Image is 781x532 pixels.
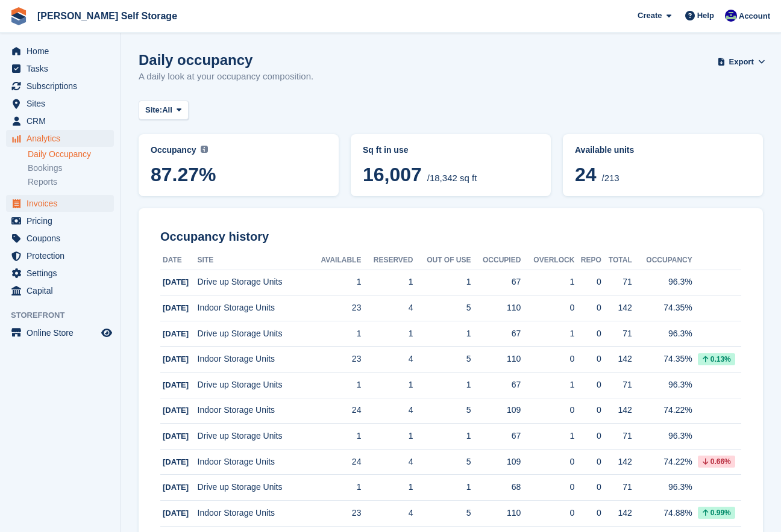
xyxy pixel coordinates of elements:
[361,501,413,527] td: 4
[27,230,99,247] span: Coupons
[521,251,574,270] th: Overlock
[471,379,521,391] div: 67
[574,430,601,442] div: 0
[6,230,114,247] a: menu
[632,251,692,270] th: Occupancy
[575,144,751,156] abbr: Current percentage of units occupied or overlocked
[309,347,362,373] td: 23
[28,149,114,160] a: Daily Occupancy
[632,347,692,373] td: 74.35%
[198,449,309,475] td: Indoor Storage Units
[363,144,539,156] abbr: Current breakdown of sq ft occupied
[363,164,422,185] span: 16,007
[601,295,632,321] td: 142
[6,130,114,147] a: menu
[471,430,521,442] div: 67
[521,327,574,340] div: 1
[361,295,413,321] td: 4
[574,404,601,416] div: 0
[309,398,362,424] td: 24
[729,56,754,68] span: Export
[139,52,313,68] h1: Daily occupancy
[309,424,362,450] td: 1
[6,113,114,129] a: menu
[163,483,189,492] span: [DATE]
[201,146,208,153] img: icon-info-grey-7440780725fd019a000dd9b08b2336e03edf1995a4989e88bcd33f0948082b44.svg
[471,404,521,416] div: 109
[739,10,770,22] span: Account
[28,176,114,188] a: Reports
[163,380,189,389] span: [DATE]
[198,321,309,347] td: Drive up Storage Units
[521,456,574,468] div: 0
[471,251,521,270] th: Occupied
[575,145,634,155] span: Available units
[27,265,99,282] span: Settings
[198,270,309,295] td: Drive up Storage Units
[574,456,601,468] div: 0
[309,449,362,475] td: 24
[632,424,692,450] td: 96.3%
[574,251,601,270] th: Repo
[163,277,189,286] span: [DATE]
[6,43,114,60] a: menu
[574,276,601,288] div: 0
[601,251,632,270] th: Total
[632,398,692,424] td: 74.22%
[27,130,99,147] span: Analytics
[27,78,99,94] span: Subscriptions
[198,295,309,321] td: Indoor Storage Units
[521,302,574,314] div: 0
[361,449,413,475] td: 4
[309,295,362,321] td: 23
[151,164,327,185] span: 87.27%
[697,10,714,22] span: Help
[574,481,601,493] div: 0
[160,230,741,244] h2: Occupancy history
[163,303,189,312] span: [DATE]
[601,501,632,527] td: 142
[574,327,601,340] div: 0
[163,329,189,338] span: [DATE]
[698,507,735,519] div: 0.99%
[471,276,521,288] div: 67
[521,481,574,493] div: 0
[163,457,189,466] span: [DATE]
[139,70,313,84] p: A daily look at your occupancy composition.
[575,164,597,185] span: 24
[632,373,692,398] td: 96.3%
[6,247,114,264] a: menu
[413,251,471,270] th: Out of Use
[632,321,692,347] td: 96.3%
[309,373,362,398] td: 1
[521,507,574,519] div: 0
[521,404,574,416] div: 0
[27,95,99,112] span: Sites
[601,475,632,501] td: 71
[6,95,114,112] a: menu
[471,456,521,468] div: 109
[413,373,471,398] td: 1
[145,104,162,116] span: Site:
[521,379,574,391] div: 1
[11,309,120,321] span: Storefront
[471,353,521,365] div: 110
[198,347,309,373] td: Indoor Storage Units
[361,398,413,424] td: 4
[6,324,114,341] a: menu
[99,326,114,340] a: Preview store
[309,475,362,501] td: 1
[6,212,114,229] a: menu
[198,251,309,270] th: Site
[574,507,601,519] div: 0
[427,173,477,183] span: /18,342 sq ft
[521,430,574,442] div: 1
[361,251,413,270] th: Reserved
[413,270,471,295] td: 1
[413,501,471,527] td: 5
[632,295,692,321] td: 74.35%
[6,78,114,94] a: menu
[574,302,601,314] div: 0
[27,43,99,60] span: Home
[413,475,471,501] td: 1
